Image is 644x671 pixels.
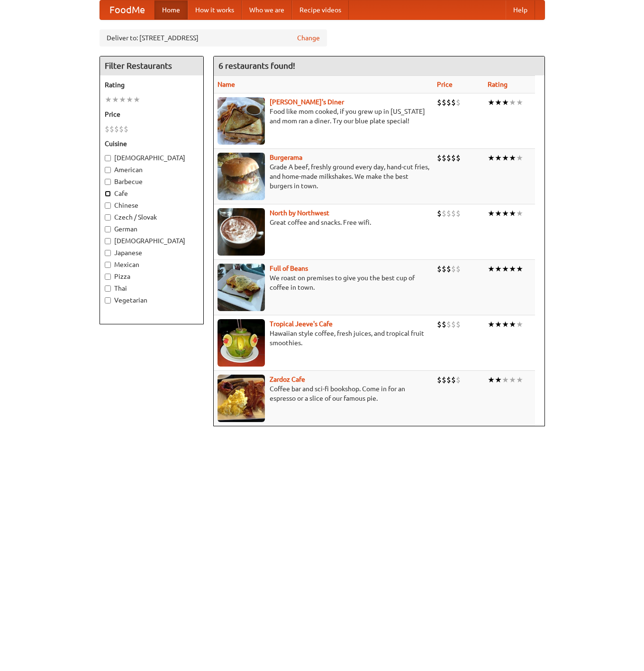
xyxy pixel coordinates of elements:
[218,375,265,422] img: zardoz.jpg
[119,124,124,134] li: $
[218,384,429,403] p: Coffee bar and sci-fi bookshop. Come in for an espresso or a slice of our famous pie.
[437,375,442,385] li: $
[133,94,140,105] li: ★
[270,98,344,106] b: [PERSON_NAME]'s Diner
[502,319,509,330] li: ★
[446,375,451,385] li: $
[114,124,119,134] li: $
[495,375,502,385] li: ★
[270,376,305,383] a: Zardoz Cafe
[270,209,329,217] a: North by Northwest
[119,94,126,105] li: ★
[242,0,292,19] a: Who we are
[446,97,451,108] li: $
[442,319,446,330] li: $
[105,260,199,269] label: Mexican
[105,124,109,134] li: $
[105,189,199,198] label: Cafe
[105,224,199,234] label: German
[451,153,456,163] li: $
[105,177,199,186] label: Barbecue
[488,153,495,163] li: ★
[488,81,508,88] a: Rating
[270,154,302,161] b: Burgerama
[506,0,535,19] a: Help
[516,153,523,163] li: ★
[502,264,509,274] li: ★
[188,0,242,19] a: How it works
[218,208,265,256] img: north.jpg
[218,319,265,367] img: jeeves.jpg
[105,226,111,232] input: German
[488,264,495,274] li: ★
[442,375,446,385] li: $
[446,208,451,219] li: $
[456,208,461,219] li: $
[105,191,111,197] input: Cafe
[105,167,111,173] input: American
[124,124,128,134] li: $
[456,153,461,163] li: $
[218,162,429,191] p: Grade A beef, freshly ground every day, hand-cut fries, and home-made milkshakes. We make the bes...
[509,153,516,163] li: ★
[105,284,199,293] label: Thai
[105,139,199,148] h5: Cuisine
[218,218,429,227] p: Great coffee and snacks. Free wifi.
[442,264,446,274] li: $
[218,153,265,200] img: burgerama.jpg
[446,319,451,330] li: $
[105,165,199,175] label: American
[154,0,188,19] a: Home
[218,61,295,70] ng-pluralize: 6 restaurants found!
[451,319,456,330] li: $
[105,248,199,257] label: Japanese
[509,375,516,385] li: ★
[488,375,495,385] li: ★
[516,208,523,219] li: ★
[502,153,509,163] li: ★
[451,264,456,274] li: $
[105,110,199,119] h5: Price
[105,262,111,268] input: Mexican
[270,320,333,328] a: Tropical Jeeve's Cafe
[270,265,308,272] a: Full of Beans
[218,329,429,348] p: Hawaiian style coffee, fresh juices, and tropical fruit smoothies.
[502,375,509,385] li: ★
[437,208,442,219] li: $
[437,97,442,108] li: $
[516,319,523,330] li: ★
[105,238,111,244] input: [DEMOGRAPHIC_DATA]
[516,375,523,385] li: ★
[495,264,502,274] li: ★
[126,94,133,105] li: ★
[218,273,429,292] p: We roast on premises to give you the best cup of coffee in town.
[495,153,502,163] li: ★
[105,80,199,90] h5: Rating
[488,208,495,219] li: ★
[100,0,154,19] a: FoodMe
[516,97,523,108] li: ★
[446,153,451,163] li: $
[495,208,502,219] li: ★
[446,264,451,274] li: $
[105,297,111,303] input: Vegetarian
[437,81,453,88] a: Price
[105,295,199,305] label: Vegetarian
[437,153,442,163] li: $
[488,319,495,330] li: ★
[456,97,461,108] li: $
[292,0,349,19] a: Recipe videos
[442,153,446,163] li: $
[105,94,112,105] li: ★
[437,264,442,274] li: $
[451,97,456,108] li: $
[100,56,203,75] h4: Filter Restaurants
[442,97,446,108] li: $
[109,124,114,134] li: $
[437,319,442,330] li: $
[105,250,111,256] input: Japanese
[112,94,119,105] li: ★
[456,319,461,330] li: $
[502,208,509,219] li: ★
